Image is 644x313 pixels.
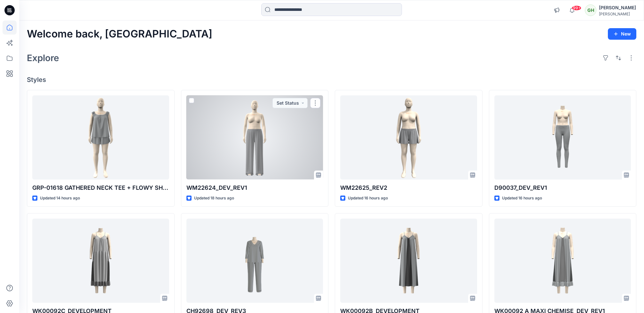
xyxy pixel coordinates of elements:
[340,183,477,192] p: WM22625_REV2
[194,195,234,202] p: Updated 18 hours ago
[494,183,631,192] p: D90037_DEV_REV1
[186,95,323,180] a: WM22624_DEV_REV1
[27,28,212,40] h2: Welcome back, [GEOGRAPHIC_DATA]
[572,5,581,11] span: 99+
[40,195,80,202] p: Updated 14 hours ago
[32,95,169,180] a: GRP-01618 GATHERED NECK TEE + FLOWY SHORT_REV1
[27,53,59,63] h2: Explore
[608,28,636,40] button: New
[186,183,323,192] p: WM22624_DEV_REV1
[502,195,542,202] p: Updated 16 hours ago
[599,4,636,12] div: [PERSON_NAME]
[585,4,596,16] div: GH
[32,219,169,303] a: WK00092C_DEVELOPMENT
[494,95,631,180] a: D90037_DEV_REV1
[32,183,169,192] p: GRP-01618 GATHERED NECK TEE + FLOWY SHORT_REV1
[27,76,636,84] h4: Styles
[348,195,388,202] p: Updated 16 hours ago
[494,219,631,303] a: WK00092 A MAXI CHEMISE_DEV_REV1
[186,219,323,303] a: CH92698_DEV_REV3
[340,95,477,180] a: WM22625_REV2
[340,219,477,303] a: WK00092B_DEVELOPMENT
[599,12,636,16] div: [PERSON_NAME]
